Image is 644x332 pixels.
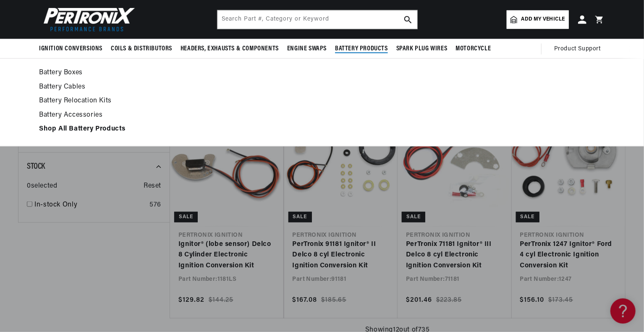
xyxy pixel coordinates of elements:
summary: Spark Plug Wires [392,39,452,59]
summary: Motorcycle [451,39,495,59]
a: Battery Accessories [39,110,605,121]
a: PerTronix 91181 Ignitor® II Delco 8 cyl Electronic Ignition Conversion Kit [293,240,390,272]
img: Pertronix [39,5,136,34]
span: Product Support [554,44,601,54]
summary: Coils & Distributors [107,39,176,59]
span: Coils & Distributors [111,44,172,53]
summary: Engine Swaps [283,39,331,59]
span: Motorcycle [456,44,491,53]
span: Headers, Exhausts & Components [181,44,279,53]
a: Battery Cables [39,81,605,93]
a: Battery Boxes [39,67,605,79]
span: Add my vehicle [521,16,565,24]
summary: Ignition Conversions [39,39,107,59]
a: In-stock Only [34,200,146,211]
a: PerTronix 1247 Ignitor® Ford 4 cyl Electronic Ignition Conversion Kit [520,240,617,272]
a: Battery Relocation Kits [39,95,605,107]
span: Ignition Conversions [39,44,102,53]
button: search button [399,10,417,29]
a: Shop All Battery Products [39,123,605,135]
span: Spark Plug Wires [396,44,448,53]
span: Battery Products [335,44,388,53]
span: Engine Swaps [287,44,327,53]
summary: Product Support [554,39,605,59]
summary: Battery Products [331,39,392,59]
span: 0 selected [27,181,57,192]
strong: Shop All Battery Products [39,125,126,132]
a: PerTronix 71181 Ignitor® III Delco 8 cyl Electronic Ignition Conversion Kit [406,240,503,272]
a: Add my vehicle [507,10,569,29]
summary: Headers, Exhausts & Components [176,39,283,59]
input: Search Part #, Category or Keyword [217,10,417,29]
span: Stock [27,162,45,171]
div: 576 [149,200,161,211]
span: Reset [144,181,161,192]
a: Ignitor® (lobe sensor) Delco 8 Cylinder Electronic Ignition Conversion Kit [178,240,275,272]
